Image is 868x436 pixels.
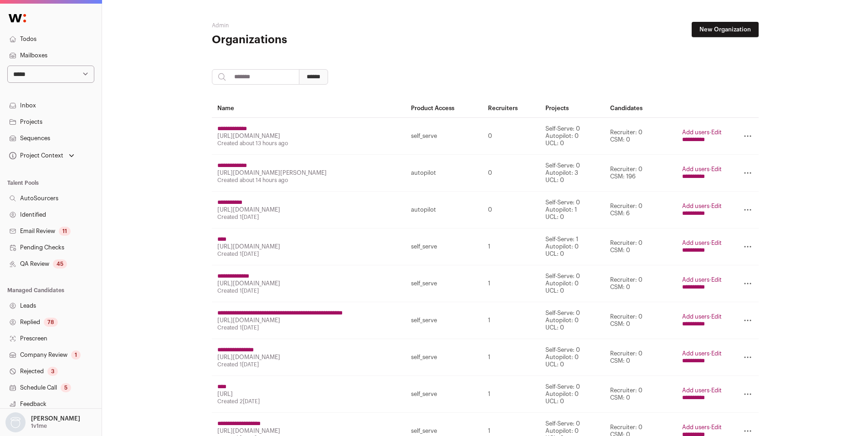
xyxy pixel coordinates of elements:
[677,376,727,413] td: ·
[406,192,483,228] td: autopilot
[540,302,605,339] td: Self-Serve: 0 Autopilot: 0 UCL: 0
[540,155,605,192] td: Self-Serve: 0 Autopilot: 3 UCL: 0
[47,367,58,376] div: 3
[711,166,722,172] a: Edit
[605,155,677,192] td: Recruiter: 0 CSM: 196
[605,265,677,302] td: Recruiter: 0 CSM: 0
[711,424,722,430] a: Edit
[682,424,709,430] a: Add users
[483,376,540,413] td: 1
[605,302,677,339] td: Recruiter: 0 CSM: 0
[682,129,709,135] a: Add users
[677,155,727,192] td: ·
[31,422,47,430] p: 1v1me
[605,228,677,265] td: Recruiter: 0 CSM: 0
[677,265,727,302] td: ·
[31,415,80,422] p: [PERSON_NAME]
[540,376,605,413] td: Self-Serve: 0 Autopilot: 0 UCL: 0
[483,118,540,155] td: 0
[483,228,540,265] td: 1
[217,398,400,405] div: Created 2[DATE]
[406,155,483,192] td: autopilot
[682,203,709,209] a: Add users
[711,387,722,393] a: Edit
[217,140,400,147] div: Created about 13 hours ago
[212,33,394,47] h1: Organizations
[682,240,709,246] a: Add users
[406,118,483,155] td: self_serve
[71,350,81,360] div: 1
[605,118,677,155] td: Recruiter: 0 CSM: 0
[711,240,722,246] a: Edit
[483,339,540,376] td: 1
[217,250,400,258] div: Created 1[DATE]
[711,314,722,319] a: Edit
[540,118,605,155] td: Self-Serve: 0 Autopilot: 0 UCL: 0
[5,412,26,432] img: nopic.png
[406,302,483,339] td: self_serve
[540,228,605,265] td: Self-Serve: 1 Autopilot: 0 UCL: 0
[61,383,71,392] div: 5
[212,23,229,28] a: Admin
[483,155,540,192] td: 0
[217,287,400,294] div: Created 1[DATE]
[682,166,709,172] a: Add users
[540,339,605,376] td: Self-Serve: 0 Autopilot: 0 UCL: 0
[406,339,483,376] td: self_serve
[677,118,727,155] td: ·
[217,213,400,221] div: Created 1[DATE]
[682,387,709,393] a: Add users
[711,350,722,356] a: Edit
[682,314,709,319] a: Add users
[217,428,280,434] a: [URL][DOMAIN_NAME]
[217,391,233,397] a: [URL]
[217,177,400,184] div: Created about 14 hours ago
[682,277,709,283] a: Add users
[217,207,280,213] a: [URL][DOMAIN_NAME]
[4,412,82,432] button: Open dropdown
[59,227,71,236] div: 11
[692,22,759,37] a: New Organization
[677,302,727,339] td: ·
[677,192,727,228] td: ·
[540,192,605,228] td: Self-Serve: 0 Autopilot: 1 UCL: 0
[406,265,483,302] td: self_serve
[217,243,280,249] a: [URL][DOMAIN_NAME]
[217,361,400,368] div: Created 1[DATE]
[53,259,67,269] div: 45
[406,376,483,413] td: self_serve
[406,228,483,265] td: self_serve
[406,99,483,118] th: Product Access
[540,265,605,302] td: Self-Serve: 0 Autopilot: 0 UCL: 0
[4,9,31,27] img: Wellfound
[217,354,280,360] a: [URL][DOMAIN_NAME]
[540,99,605,118] th: Projects
[483,192,540,228] td: 0
[483,265,540,302] td: 1
[7,152,63,159] div: Project Context
[217,170,327,176] a: [URL][DOMAIN_NAME][PERSON_NAME]
[711,203,722,209] a: Edit
[605,376,677,413] td: Recruiter: 0 CSM: 0
[212,99,406,118] th: Name
[44,318,58,327] div: 78
[711,277,722,283] a: Edit
[217,324,400,331] div: Created 1[DATE]
[605,339,677,376] td: Recruiter: 0 CSM: 0
[483,302,540,339] td: 1
[483,99,540,118] th: Recruiters
[682,350,709,356] a: Add users
[605,99,677,118] th: Candidates
[217,133,280,139] a: [URL][DOMAIN_NAME]
[711,129,722,135] a: Edit
[677,339,727,376] td: ·
[7,149,76,162] button: Open dropdown
[217,280,280,286] a: [URL][DOMAIN_NAME]
[677,228,727,265] td: ·
[217,317,280,323] a: [URL][DOMAIN_NAME]
[605,192,677,228] td: Recruiter: 0 CSM: 6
